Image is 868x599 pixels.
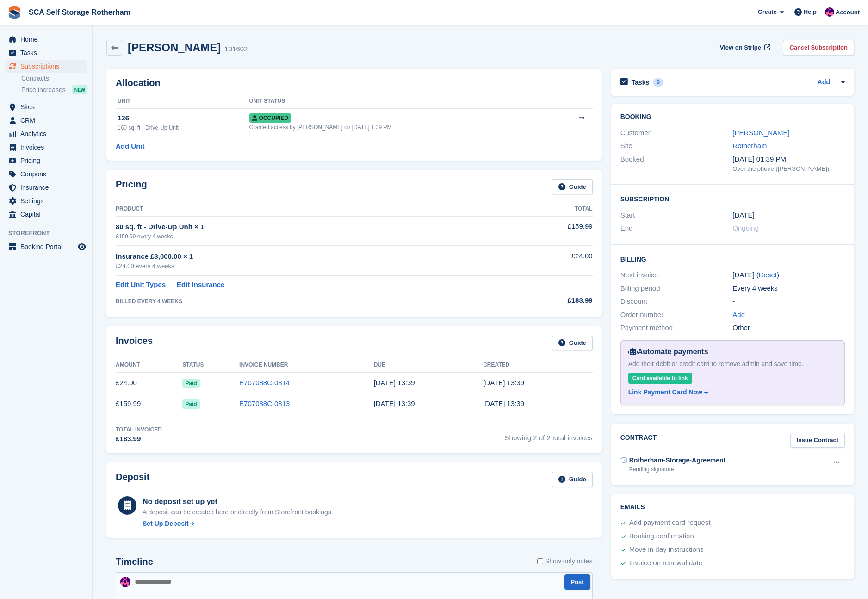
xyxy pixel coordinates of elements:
div: Rotherham-Storage-Agreement [629,455,725,465]
div: No deposit set up yet [143,496,333,507]
a: Rotherham [732,142,767,150]
div: BILLED EVERY 4 WEEKS [116,297,503,306]
span: Occupied [249,113,291,123]
span: Price increases [21,86,66,94]
div: Start [620,210,733,221]
div: Automate payments [628,346,837,357]
span: Storefront [8,229,92,238]
div: Add their debit or credit card to remove admin and save time. [628,359,837,369]
span: Help [804,7,817,17]
div: Next invoice [620,270,733,281]
span: Analytics [20,127,76,140]
a: Guide [552,336,593,351]
a: menu [5,33,87,46]
h2: [PERSON_NAME] [128,41,221,54]
div: Pending signature [629,465,725,474]
th: Amount [116,358,182,373]
label: Show only notes [537,556,593,566]
p: A deposit can be created here or directly from Storefront bookings. [143,507,333,517]
a: menu [5,154,87,167]
th: Product [116,202,503,217]
span: Ongoing [732,224,759,232]
a: Edit Insurance [177,280,224,290]
div: Site [620,141,733,151]
h2: Deposit [116,472,149,487]
th: Unit Status [249,94,552,109]
div: £183.99 [116,434,162,444]
span: Paid [182,379,199,388]
h2: Invoices [116,336,153,351]
a: menu [5,141,87,154]
span: Sites [20,100,76,113]
span: Home [20,33,76,46]
h2: Billing [620,254,845,263]
a: Add Unit [116,141,144,152]
td: £24.00 [503,246,593,276]
div: £24.00 every 4 weeks [116,262,503,271]
div: - [732,296,845,307]
div: End [620,223,733,234]
span: Create [758,7,776,17]
a: E707088C-0814 [239,379,290,387]
time: 2025-08-15 12:39:39 UTC [374,379,415,387]
div: Set Up Deposit [143,519,189,529]
a: menu [5,127,87,140]
a: Price increases NEW [21,85,87,95]
div: Booked [620,154,733,174]
a: Preview store [76,241,87,252]
th: Total [503,202,593,217]
div: Payment method [620,323,733,333]
time: 2025-08-14 12:39:39 UTC [483,379,524,387]
th: Invoice Number [239,358,374,373]
div: 101602 [224,44,248,55]
time: 2025-08-15 12:39:19 UTC [374,399,415,407]
div: Discount [620,296,733,307]
div: Granted access by [PERSON_NAME] on [DATE] 1:39 PM [249,123,552,131]
a: Guide [552,179,593,194]
a: menu [5,208,87,221]
span: Insurance [20,181,76,194]
div: £159.99 every 4 weeks [116,232,503,241]
div: 160 sq. ft - Drive-Up Unit [118,124,249,132]
div: Billing period [620,283,733,294]
th: Status [182,358,239,373]
th: Due [374,358,483,373]
div: Customer [620,128,733,138]
a: menu [5,60,87,73]
h2: Allocation [116,78,593,88]
th: Unit [116,94,249,109]
a: Edit Unit Types [116,280,166,290]
span: CRM [20,114,76,127]
div: Other [732,323,845,333]
th: Created [483,358,592,373]
img: Sam Chapman [120,577,130,587]
h2: Pricing [116,179,147,194]
time: 2025-08-14 00:00:00 UTC [732,210,754,221]
a: Set Up Deposit [143,519,333,529]
a: Reset [759,271,777,279]
a: E707088C-0813 [239,399,290,407]
span: Invoices [20,141,76,154]
div: Move in day instructions [629,544,704,555]
h2: Contract [620,433,657,448]
div: NEW [72,85,87,94]
h2: Emails [620,504,845,511]
span: Showing 2 of 2 total invoices [505,425,593,444]
span: View on Stripe [720,43,761,52]
div: Every 4 weeks [732,283,845,294]
input: Show only notes [537,556,543,566]
td: £159.99 [503,216,593,245]
a: Add [818,77,830,88]
span: Booking Portal [20,240,76,253]
a: Cancel Subscription [783,40,854,55]
div: Link Payment Card Now [628,387,702,397]
a: menu [5,168,87,181]
div: Over the phone ([PERSON_NAME]) [732,164,845,174]
button: Post [564,574,590,590]
a: menu [5,100,87,113]
a: [PERSON_NAME] [732,129,789,137]
div: Invoice on renewal date [629,558,702,569]
div: [DATE] 01:39 PM [732,154,845,165]
span: Paid [182,399,199,409]
div: Order number [620,310,733,320]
